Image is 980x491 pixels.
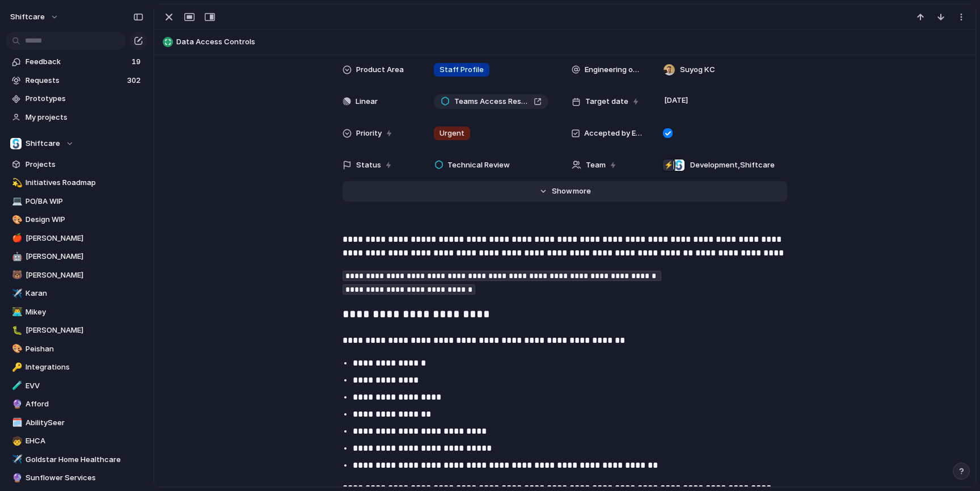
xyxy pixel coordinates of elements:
[6,433,147,450] a: 🧒EHCA
[10,214,22,225] button: 🎨
[573,186,591,197] span: more
[127,75,143,86] span: 302
[6,72,147,89] a: Requests302
[356,64,404,75] span: Product Area
[26,380,143,392] span: EVV
[440,64,484,75] span: Staff Profile
[12,177,20,190] div: 💫
[12,195,20,208] div: 💻
[10,307,22,318] button: 👨‍💻
[10,398,22,410] button: 🔮
[356,96,378,107] span: Linear
[6,451,147,468] a: ✈️Goldstar Home Healthcare
[26,362,143,373] span: Integrations
[356,160,381,171] span: Status
[12,416,20,429] div: 🗓️
[440,128,464,139] span: Urgent
[26,196,143,207] span: PO/BA WIP
[6,193,147,210] a: 💻PO/BA WIP
[12,213,20,226] div: 🎨
[585,64,644,75] span: Engineering owner
[6,248,147,265] a: 🤖[PERSON_NAME]
[6,174,147,191] a: 💫Initiatives Roadmap
[10,454,22,465] button: ✈️
[6,230,147,247] a: 🍎[PERSON_NAME]
[26,435,143,447] span: EHCA
[12,398,20,411] div: 🔮
[6,396,147,413] a: 🔮Afford
[6,469,147,486] a: 🔮Sunflower Services
[159,33,970,51] button: Data Access Controls
[5,8,65,26] button: shiftcare
[356,128,382,139] span: Priority
[12,361,20,374] div: 🔑
[552,186,572,197] span: Show
[586,160,606,171] span: Team
[26,288,143,299] span: Karan
[6,211,147,228] a: 🎨Design WIP
[10,343,22,355] button: 🎨
[6,359,147,376] a: 🔑Integrations
[26,398,143,410] span: Afford
[10,196,22,207] button: 💻
[26,112,143,123] span: My projects
[6,267,147,284] div: 🐻[PERSON_NAME]
[6,322,147,339] a: 🐛[PERSON_NAME]
[6,90,147,107] a: Prototypes
[343,181,787,202] button: Showmore
[680,64,715,75] span: Suyog KC
[132,56,143,68] span: 19
[6,377,147,395] a: 🧪EVV
[10,417,22,429] button: 🗓️
[10,233,22,244] button: 🍎
[447,160,510,171] span: Technical Review
[12,379,20,392] div: 🧪
[6,109,147,126] a: My projects
[6,341,147,358] a: 🎨Peishan
[12,305,20,318] div: 👨‍💻
[176,36,970,48] span: Data Access Controls
[12,250,20,263] div: 🤖
[26,75,124,86] span: Requests
[26,159,143,170] span: Projects
[10,325,22,336] button: 🐛
[26,56,128,68] span: Feedback
[6,285,147,302] a: ✈️Karan
[26,270,143,281] span: [PERSON_NAME]
[26,417,143,429] span: AbilitySeer
[6,304,147,321] a: 👨‍💻Mikey
[434,94,548,109] a: Teams Access Restriction: Testing & Security Requirements
[10,380,22,392] button: 🧪
[10,472,22,484] button: 🔮
[454,96,529,107] span: Teams Access Restriction: Testing & Security Requirements
[12,287,20,300] div: ✈️
[26,233,143,244] span: [PERSON_NAME]
[26,93,143,104] span: Prototypes
[690,160,775,171] span: Development , Shiftcare
[584,128,644,139] span: Accepted by Engineering
[10,251,22,262] button: 🤖
[10,288,22,299] button: ✈️
[585,96,628,107] span: Target date
[26,325,143,336] span: [PERSON_NAME]
[661,94,691,107] span: [DATE]
[10,362,22,373] button: 🔑
[26,251,143,262] span: [PERSON_NAME]
[6,414,147,431] a: 🗓️AbilitySeer
[12,435,20,448] div: 🧒
[12,268,20,282] div: 🐻
[12,342,20,355] div: 🎨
